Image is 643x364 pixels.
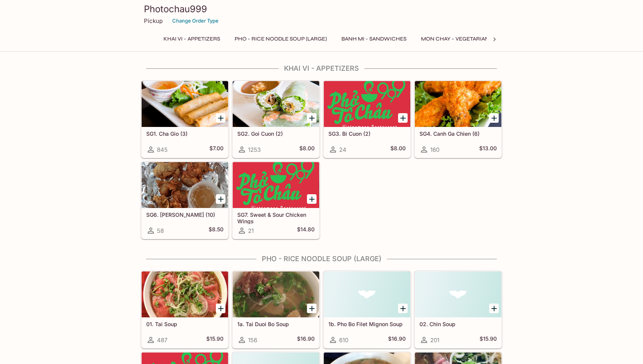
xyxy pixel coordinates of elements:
button: Add SG2. Goi Cuon (2) [307,113,317,123]
span: 21 [248,227,254,234]
button: Banh Mi - Sandwiches [337,34,411,44]
button: Add 1a. Tai Duoi Bo Soup [307,304,317,313]
a: SG1. Cha Gio (3)845$7.00 [141,81,228,158]
div: 1a. Tai Duoi Bo Soup [233,271,319,317]
a: SG2. Goi Cuon (2)1253$8.00 [232,81,320,158]
h5: 1b. Pho Bo Filet Mignon Soup [328,321,406,327]
h5: SG7. Sweet & Sour Chicken Wings [237,211,315,224]
span: 58 [157,227,164,234]
h5: $14.80 [297,226,315,235]
h5: SG3. Bi Cuon (2) [328,130,406,137]
button: Add SG1. Cha Gio (3) [216,113,225,123]
button: Mon Chay - Vegetarian Entrees [417,34,519,44]
a: 1a. Tai Duoi Bo Soup156$16.90 [232,271,320,348]
div: SG7. Sweet & Sour Chicken Wings [233,162,319,208]
h5: 1a. Tai Duoi Bo Soup [237,321,315,327]
h5: $15.90 [206,335,224,344]
span: 24 [339,146,346,153]
h4: Pho - Rice Noodle Soup (Large) [141,255,502,263]
button: Pho - Rice Noodle Soup (Large) [230,34,331,44]
h5: $16.90 [297,335,315,344]
h5: 02. Chin Soup [419,321,497,327]
a: SG4. Canh Ga Chien (6)160$13.00 [415,81,502,158]
h5: SG1. Cha Gio (3) [146,130,224,137]
h5: 01. Tai Soup [146,321,224,327]
h5: $15.90 [480,335,497,344]
span: 156 [248,336,257,344]
span: 160 [430,146,439,153]
div: SG4. Canh Ga Chien (6) [415,81,501,127]
h3: Photochau999 [144,3,499,15]
a: 1b. Pho Bo Filet Mignon Soup610$16.90 [323,271,411,348]
a: SG7. Sweet & Sour Chicken Wings21$14.80 [232,162,320,239]
a: SG6. [PERSON_NAME] (10)58$8.50 [141,162,228,239]
button: Add SG4. Canh Ga Chien (6) [489,113,499,123]
a: 02. Chin Soup201$15.90 [415,271,502,348]
a: SG3. Bi Cuon (2)24$8.00 [323,81,411,158]
button: Add 02. Chin Soup [489,304,499,313]
h5: SG6. [PERSON_NAME] (10) [146,211,224,218]
h4: Khai Vi - Appetizers [141,64,502,73]
button: Add 01. Tai Soup [216,304,225,313]
h5: $13.00 [479,145,497,154]
div: SG6. Hoanh Thanh Chien (10) [142,162,228,208]
h5: SG4. Canh Ga Chien (6) [419,130,497,137]
h5: $8.50 [209,226,224,235]
div: SG3. Bi Cuon (2) [324,81,410,127]
span: 487 [157,336,167,344]
p: Pickup [144,17,163,24]
div: SG2. Goi Cuon (2) [233,81,319,127]
div: 1b. Pho Bo Filet Mignon Soup [324,271,410,317]
button: Add SG3. Bi Cuon (2) [398,113,408,123]
span: 201 [430,336,439,344]
button: Add SG7. Sweet & Sour Chicken Wings [307,194,317,204]
div: 02. Chin Soup [415,271,501,317]
h5: SG2. Goi Cuon (2) [237,130,315,137]
span: 845 [157,146,168,153]
span: 610 [339,336,348,344]
span: 1253 [248,146,261,153]
h5: $16.90 [388,335,406,344]
button: Add 1b. Pho Bo Filet Mignon Soup [398,304,408,313]
h5: $8.00 [299,145,315,154]
button: Change Order Type [169,15,222,27]
div: 01. Tai Soup [142,271,228,317]
h5: $8.00 [390,145,406,154]
button: Khai Vi - Appetizers [159,34,224,44]
button: Add SG6. Hoanh Thanh Chien (10) [216,194,225,204]
div: SG1. Cha Gio (3) [142,81,228,127]
a: 01. Tai Soup487$15.90 [141,271,228,348]
h5: $7.00 [209,145,224,154]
